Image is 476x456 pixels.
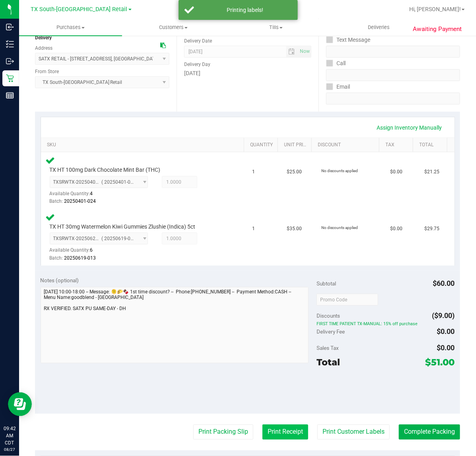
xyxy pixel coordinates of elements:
[437,327,455,336] span: $0.00
[357,24,400,31] span: Deliveries
[321,225,358,230] span: No discounts applied
[390,168,402,176] span: $0.00
[253,168,255,176] span: 1
[317,280,336,287] span: Subtotal
[425,357,455,368] span: $51.00
[399,425,460,440] button: Complete Packing
[253,225,255,233] span: 1
[50,188,153,204] div: Available Quantity:
[372,121,447,134] a: Assign Inventory Manually
[64,198,96,204] span: 20250401-024
[19,19,122,36] a: Purchases
[317,357,340,368] span: Total
[321,169,358,173] span: No discounts applied
[184,61,210,68] label: Delivery Day
[6,23,14,31] inline-svg: Inbound
[437,343,455,352] span: $0.00
[318,142,377,148] a: Discount
[122,24,225,31] span: Customers
[326,81,350,93] label: Email
[31,6,128,13] span: TX South-[GEOGRAPHIC_DATA] Retail
[317,294,378,306] input: Promo Code
[64,255,96,261] span: 20250619-013
[6,91,14,99] inline-svg: Reports
[432,311,455,320] span: ($9.00)
[317,309,340,323] span: Discounts
[390,225,402,233] span: $0.00
[317,345,339,351] span: Sales Tax
[160,41,166,50] div: Copy address to clipboard
[90,191,93,196] span: 4
[41,277,79,283] span: Notes (optional)
[50,166,161,174] span: TX HT 100mg Dark Chocolate Mint Bar (THC)
[317,425,390,440] button: Print Customer Labels
[425,225,440,233] span: $29.75
[6,57,14,65] inline-svg: Outbound
[317,328,345,335] span: Delivery Fee
[317,322,455,327] span: FIRST TIME PATIENT TX-MANUAL: 15% off purchase
[326,34,371,46] label: Text Message
[287,168,302,176] span: $25.00
[433,279,455,287] span: $60.00
[413,25,462,34] span: Awaiting Payment
[6,40,14,48] inline-svg: Inventory
[50,223,196,231] span: TX HT 30mg Watermelon Kiwi Gummies Zlushie (Indica) 5ct
[420,142,444,148] a: Total
[284,142,309,148] a: Unit Price
[50,255,63,261] span: Batch:
[287,225,302,233] span: $35.00
[90,247,93,253] span: 6
[35,45,52,52] label: Address
[50,244,153,260] div: Available Quantity:
[425,168,440,176] span: $21.25
[386,142,410,148] a: Tax
[326,69,460,81] input: Format: (999) 999-9999
[262,425,308,440] button: Print Receipt
[4,425,16,446] p: 09:42 AM CDT
[122,19,225,36] a: Customers
[409,6,461,12] span: Hi, [PERSON_NAME]!
[8,392,32,416] iframe: Resource center
[250,142,274,148] a: Quantity
[326,46,460,58] input: Format: (999) 999-9999
[35,68,59,75] label: From Store
[50,198,63,204] span: Batch:
[19,24,122,31] span: Purchases
[35,35,52,41] strong: Delivery
[184,69,311,78] div: [DATE]
[193,425,253,440] button: Print Packing Slip
[6,74,14,82] inline-svg: Retail
[328,19,431,36] a: Deliveries
[326,58,346,69] label: Call
[47,142,241,148] a: SKU
[4,446,16,452] p: 08/27
[198,6,292,14] div: Printing labels!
